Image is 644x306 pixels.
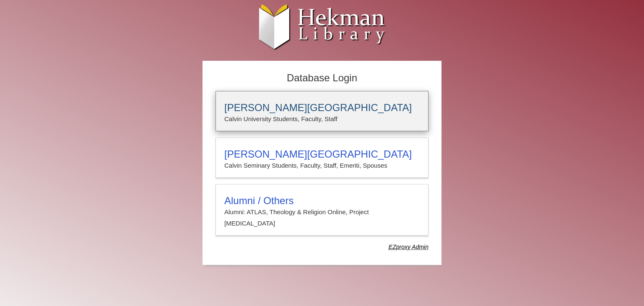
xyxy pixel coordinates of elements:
[216,91,428,131] a: [PERSON_NAME][GEOGRAPHIC_DATA]Calvin University Students, Faculty, Staff
[224,160,420,171] p: Calvin Seminary Students, Faculty, Staff, Emeriti, Spouses
[389,244,428,250] dfn: Use Alumni login
[224,195,420,207] h3: Alumni / Others
[224,195,420,229] summary: Alumni / OthersAlumni: ATLAS, Theology & Religion Online, Project [MEDICAL_DATA]
[224,148,420,160] h3: [PERSON_NAME][GEOGRAPHIC_DATA]
[224,207,420,229] p: Alumni: ATLAS, Theology & Religion Online, Project [MEDICAL_DATA]
[216,137,428,178] a: [PERSON_NAME][GEOGRAPHIC_DATA]Calvin Seminary Students, Faculty, Staff, Emeriti, Spouses
[224,102,420,114] h3: [PERSON_NAME][GEOGRAPHIC_DATA]
[211,70,433,87] h2: Database Login
[224,114,420,124] p: Calvin University Students, Faculty, Staff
